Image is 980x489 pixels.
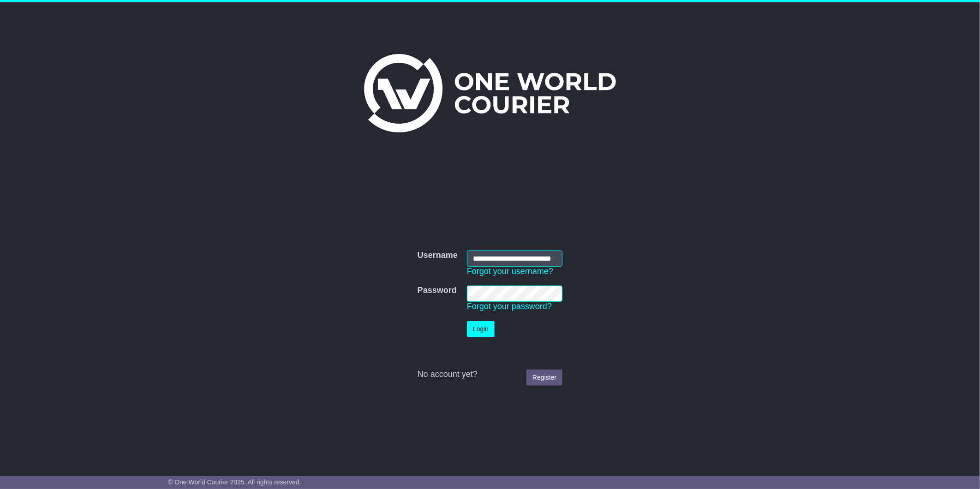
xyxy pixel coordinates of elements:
[364,54,616,132] img: One World
[418,286,457,296] label: Password
[467,321,495,337] button: Login
[418,250,458,261] label: Username
[418,370,562,380] div: No account yet?
[467,267,553,276] a: Forgot your username?
[467,302,552,311] a: Forgot your password?
[526,370,562,386] a: Register
[168,478,301,486] span: © One World Courier 2025. All rights reserved.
